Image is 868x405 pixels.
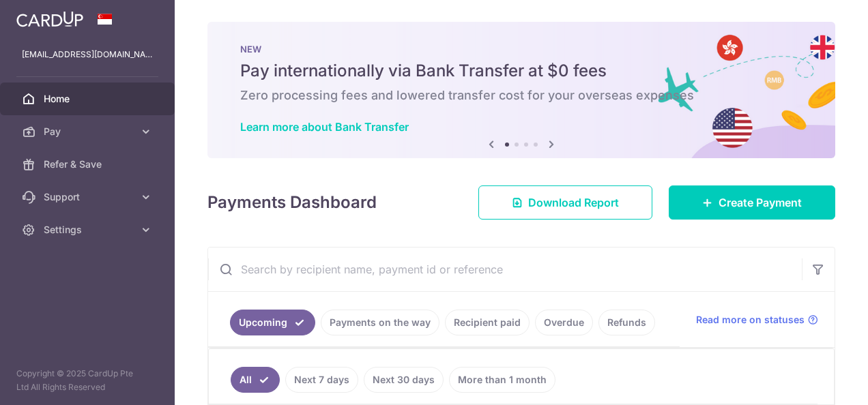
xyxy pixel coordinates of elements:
[230,310,315,335] a: Upcoming
[207,22,835,158] img: Bank transfer banner
[478,185,652,220] a: Download Report
[240,60,802,82] h5: Pay internationally via Bank Transfer at $0 fees
[535,310,593,335] a: Overdue
[696,313,818,327] a: Read more on statuses
[44,157,134,171] span: Refer & Save
[528,194,619,211] span: Download Report
[44,223,134,237] span: Settings
[321,310,439,335] a: Payments on the way
[240,44,802,55] p: NEW
[696,313,805,327] span: Read more on statuses
[240,120,409,134] a: Learn more about Bank Transfer
[44,190,134,204] span: Support
[207,190,377,215] h4: Payments Dashboard
[16,11,83,27] img: CardUp
[598,310,655,335] a: Refunds
[208,247,802,291] input: Search by recipient name, payment id or reference
[44,125,134,138] span: Pay
[285,367,358,393] a: Next 7 days
[240,87,802,104] h6: Zero processing fees and lowered transfer cost for your overseas expenses
[231,367,280,393] a: All
[22,48,153,61] p: [EMAIL_ADDRESS][DOMAIN_NAME]
[445,310,530,335] a: Recipient paid
[719,194,802,211] span: Create Payment
[669,185,835,220] a: Create Payment
[449,367,555,393] a: More than 1 month
[44,92,134,106] span: Home
[364,367,444,393] a: Next 30 days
